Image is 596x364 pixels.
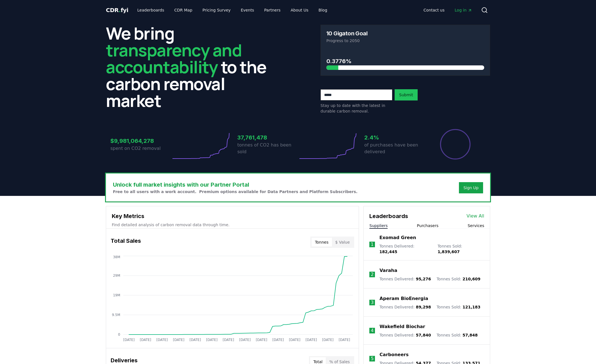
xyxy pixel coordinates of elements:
button: Submit [395,89,418,100]
tspan: [DATE] [306,338,317,342]
tspan: [DATE] [272,338,284,342]
a: Partners [260,5,285,15]
nav: Main [419,5,477,15]
h3: 37,761,478 [237,133,298,142]
a: Carboneers [379,351,408,358]
a: Contact us [419,5,449,15]
nav: Main [133,5,332,15]
h3: 10 Gigaton Goal [326,31,367,36]
span: 57,840 [416,333,431,337]
tspan: 29M [113,274,120,278]
div: Percentage of sales delivered [440,129,471,160]
span: transparency and accountability [106,38,242,78]
a: CDR.fyi [106,6,128,14]
p: 1 [371,241,374,248]
tspan: [DATE] [289,338,301,342]
a: Pricing Survey [198,5,235,15]
span: 182,445 [379,249,397,254]
p: spent on CO2 removal [110,145,171,152]
a: Wakefield Biochar [379,323,425,330]
button: Services [468,223,484,228]
h3: 2.4% [364,133,425,142]
tspan: [DATE] [206,338,218,342]
p: Free to all users with a work account. Premium options available for Data Partners and Platform S... [113,189,358,194]
p: 4 [371,327,374,334]
tspan: [DATE] [322,338,334,342]
p: Tonnes Sold : [436,332,477,338]
h2: We bring to the carbon removal market [106,25,276,109]
span: . [119,7,121,13]
span: 57,848 [463,333,478,337]
tspan: 19M [113,293,120,297]
span: 121,183 [463,305,481,309]
button: Sign Up [459,182,483,193]
tspan: [DATE] [339,338,350,342]
button: $ Value [332,238,353,247]
a: About Us [286,5,313,15]
a: View All [467,213,484,219]
a: Varaha [379,267,397,274]
a: Leaderboards [133,5,169,15]
p: Tonnes Sold : [436,276,480,282]
p: Tonnes Sold : [438,243,484,255]
p: Tonnes Delivered : [379,276,431,282]
a: Blog [314,5,332,15]
p: tonnes of CO2 has been sold [237,142,298,155]
a: Exomad Green [379,234,416,241]
a: Log in [450,5,477,15]
h3: 0.3776% [326,57,484,65]
tspan: [DATE] [140,338,151,342]
p: Tonnes Delivered : [379,332,431,338]
tspan: 0 [118,333,120,336]
button: Suppliers [369,223,388,228]
a: CDR Map [170,5,197,15]
p: Progress to 2050 [326,38,484,44]
a: Events [236,5,258,15]
p: Stay up to date with the latest in durable carbon removal. [320,103,392,114]
span: 89,298 [416,305,431,309]
span: 1,839,607 [438,249,460,254]
button: Tonnes [311,238,332,247]
span: CDR fyi [106,7,128,13]
p: Tonnes Delivered : [379,243,432,255]
p: 2 [371,271,374,278]
p: of purchases have been delivered [364,142,425,155]
tspan: [DATE] [223,338,234,342]
a: Sign Up [463,185,479,191]
h3: Total Sales [111,237,141,248]
h3: Unlock full market insights with our Partner Portal [113,180,358,189]
p: 5 [371,355,374,362]
p: Tonnes Sold : [436,304,480,310]
tspan: [DATE] [190,338,201,342]
tspan: [DATE] [173,338,185,342]
h3: Key Metrics [112,212,353,220]
p: Find detailed analysis of carbon removal data through time. [112,222,353,228]
span: Log in [455,7,472,13]
tspan: [DATE] [239,338,251,342]
tspan: [DATE] [156,338,168,342]
p: 3 [371,299,374,306]
tspan: 38M [113,255,120,259]
p: Tonnes Delivered : [379,304,431,310]
h3: Leaderboards [369,212,408,220]
span: 210,609 [463,277,481,281]
tspan: 9.5M [112,313,120,317]
a: Aperam BioEnergia [379,295,428,302]
h3: $9,981,064,278 [110,137,171,145]
button: Purchasers [417,223,438,228]
tspan: [DATE] [256,338,267,342]
span: 95,276 [416,277,431,281]
tspan: [DATE] [123,338,135,342]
